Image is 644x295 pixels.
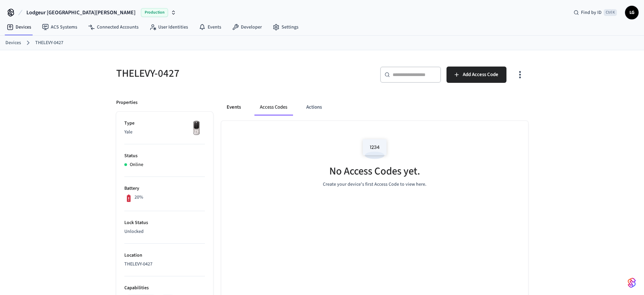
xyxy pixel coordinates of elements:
p: Online [130,161,143,168]
p: Battery [124,185,205,192]
p: Unlocked [124,228,205,235]
h5: No Access Codes yet. [329,164,420,178]
p: Properties [116,99,138,106]
a: Devices [1,21,37,33]
button: Actions [301,99,327,115]
span: Ctrl K [604,9,617,16]
a: THELEVY-0427 [35,39,63,47]
img: Access Codes Empty State [359,134,390,163]
button: Add Access Code [446,67,506,83]
span: Lodgeur [GEOGRAPHIC_DATA][PERSON_NAME] [26,8,136,17]
p: 20% [134,194,143,201]
p: Create your device's first Access Code to view here. [323,181,427,188]
button: Events [221,99,246,115]
span: Find by ID [581,9,602,16]
img: SeamLogoGradient.69752ec5.svg [628,277,636,288]
a: ACS Systems [37,21,83,33]
a: Connected Accounts [83,21,144,33]
span: Production [141,8,168,17]
button: LG [625,6,639,19]
a: Devices [5,39,21,47]
span: Add Access Code [463,70,498,79]
a: User Identities [144,21,193,33]
button: Access Codes [254,99,293,115]
p: THELEVY-0427 [124,261,205,268]
p: Location [124,252,205,259]
p: Status [124,152,205,160]
div: Find by IDCtrl K [568,6,622,19]
p: Yale [124,129,205,136]
p: Lock Status [124,219,205,226]
span: LG [626,6,638,19]
p: Capabilities [124,284,205,292]
img: Yale Assure Touchscreen Wifi Smart Lock, Satin Nickel, Front [188,120,205,137]
div: ant example [221,99,528,115]
a: Developer [227,21,267,33]
a: Events [193,21,227,33]
h5: THELEVY-0427 [116,67,318,80]
a: Settings [267,21,304,33]
p: Type [124,120,205,127]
